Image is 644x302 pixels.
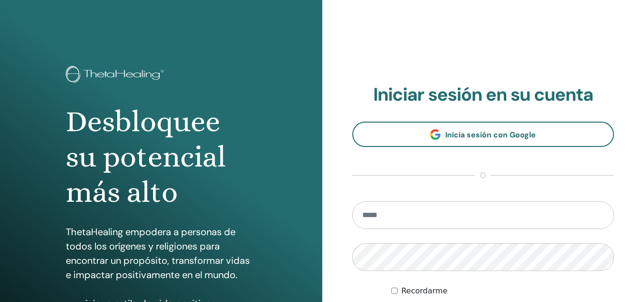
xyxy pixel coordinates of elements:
[475,170,491,181] span: o
[401,285,448,297] label: Recordarme
[66,104,256,210] h1: Desbloquee su potencial más alto
[391,285,614,297] div: Mantenerme autenticado indefinidamente o hasta cerrar la sesión manualmente
[66,225,256,282] p: ThetaHealing empodera a personas de todos los orígenes y religiones para encontrar un propósito, ...
[352,84,614,106] h2: Iniciar sesión en su cuenta
[352,122,614,147] a: Inicia sesión con Google
[445,130,536,140] span: Inicia sesión con Google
